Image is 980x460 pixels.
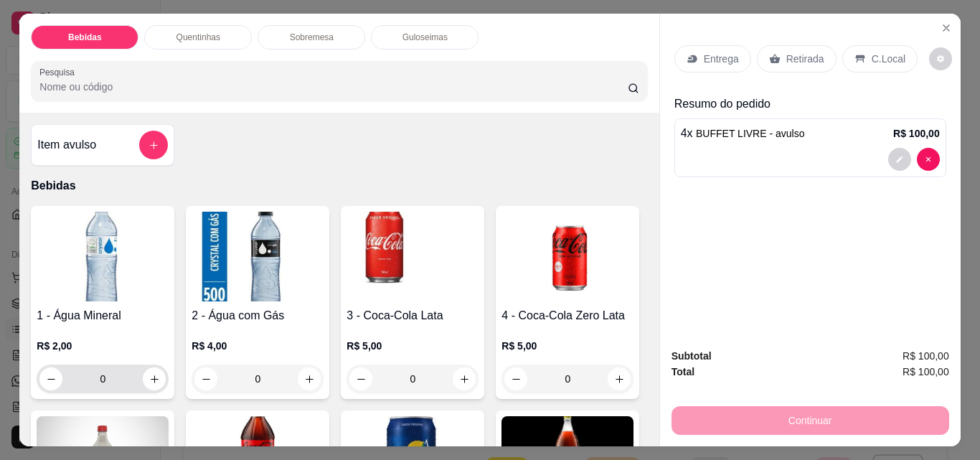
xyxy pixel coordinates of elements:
img: product-image [37,212,169,301]
p: R$ 5,00 [347,339,479,353]
button: decrease-product-quantity [194,367,217,390]
p: C.Local [872,52,905,66]
span: BUFFET LIVRE - avulso [696,128,804,139]
h4: 4 - Coca-Cola Zero Lata [501,307,633,324]
p: Bebidas [68,32,102,43]
p: Entrega [704,52,739,66]
p: Retirada [786,52,824,66]
button: decrease-product-quantity [888,148,911,171]
h4: 3 - Coca-Cola Lata [347,307,479,324]
img: product-image [501,212,633,301]
p: Sobremesa [290,32,334,43]
p: Bebidas [31,177,647,194]
button: increase-product-quantity [143,367,166,390]
button: decrease-product-quantity [917,148,940,171]
p: Resumo do pedido [674,95,946,113]
span: R$ 100,00 [903,348,949,364]
input: Pesquisa [39,80,628,94]
p: Quentinhas [176,32,220,43]
h4: 2 - Água com Gás [192,307,324,324]
p: R$ 4,00 [192,339,324,353]
p: R$ 100,00 [893,126,940,141]
span: R$ 100,00 [903,364,949,380]
p: R$ 2,00 [37,339,169,353]
strong: Total [672,366,694,377]
button: add-separate-item [139,131,168,159]
p: 4 x [681,125,805,142]
h4: 1 - Água Mineral [37,307,169,324]
strong: Subtotal [672,350,712,362]
label: Pesquisa [39,66,80,78]
button: decrease-product-quantity [929,47,952,70]
button: Close [935,17,958,39]
img: product-image [347,212,479,301]
p: R$ 5,00 [501,339,633,353]
button: increase-product-quantity [608,367,631,390]
button: increase-product-quantity [453,367,476,390]
button: decrease-product-quantity [349,367,372,390]
button: increase-product-quantity [298,367,321,390]
h4: Item avulso [37,136,96,154]
button: decrease-product-quantity [504,367,527,390]
img: product-image [192,212,324,301]
p: Guloseimas [402,32,448,43]
button: decrease-product-quantity [39,367,62,390]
